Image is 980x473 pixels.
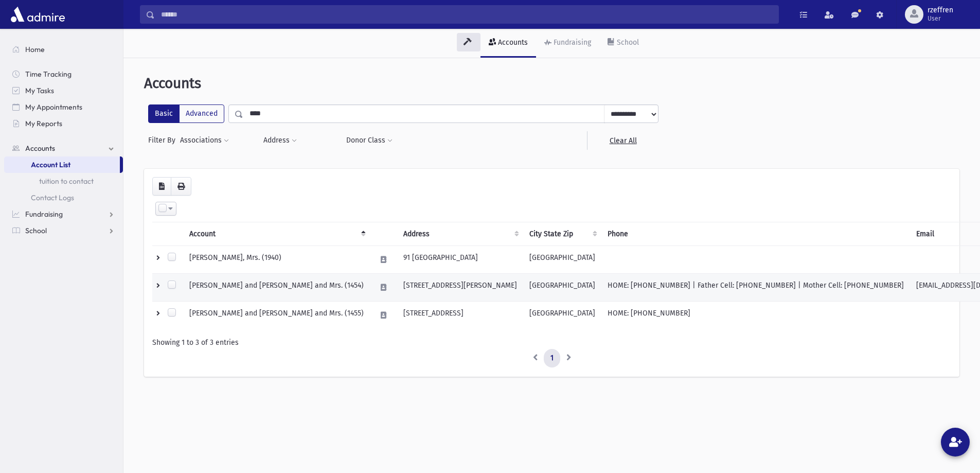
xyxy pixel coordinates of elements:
[615,38,639,47] div: School
[152,337,951,348] div: Showing 1 to 3 of 3 entries
[601,302,910,329] td: HOME: [PHONE_NUMBER]
[4,115,123,132] a: My Reports
[523,222,601,246] th: City State Zip : activate to sort column ascending
[587,131,658,150] a: Clear All
[523,246,601,274] td: [GEOGRAPHIC_DATA]
[4,99,123,115] a: My Appointments
[601,274,910,302] td: HOME: [PHONE_NUMBER] | Father Cell: [PHONE_NUMBER] | Mother Cell: [PHONE_NUMBER]
[183,246,370,274] td: [PERSON_NAME], Mrs. (1940)
[4,82,123,99] a: My Tasks
[263,131,297,150] button: Address
[31,193,74,202] span: Contact Logs
[25,86,54,95] span: My Tasks
[4,173,123,189] a: tuition to contact
[183,274,370,302] td: [PERSON_NAME] and [PERSON_NAME] and Mrs. (1454)
[155,5,778,24] input: Search
[25,226,47,235] span: School
[346,131,393,150] button: Donor Class
[25,144,55,153] span: Accounts
[4,156,120,173] a: Account List
[4,189,123,206] a: Contact Logs
[180,131,229,150] button: Associations
[4,222,123,239] a: School
[397,222,523,246] th: Address : activate to sort column ascending
[523,302,601,329] td: [GEOGRAPHIC_DATA]
[928,14,953,23] span: User
[25,102,82,112] span: My Appointments
[397,246,523,274] td: 91 [GEOGRAPHIC_DATA]
[4,140,123,156] a: Accounts
[144,75,201,92] span: Accounts
[4,206,123,222] a: Fundraising
[601,222,910,246] th: Phone
[183,302,370,329] td: [PERSON_NAME] and [PERSON_NAME] and Mrs. (1455)
[25,209,63,219] span: Fundraising
[397,274,523,302] td: [STREET_ADDRESS][PERSON_NAME]
[25,45,45,54] span: Home
[8,4,67,25] img: AdmirePro
[148,104,224,123] div: FilterModes
[148,104,180,123] label: Basic
[544,349,560,367] a: 1
[536,29,599,58] a: Fundraising
[4,41,123,58] a: Home
[523,274,601,302] td: [GEOGRAPHIC_DATA]
[179,104,224,123] label: Advanced
[25,69,72,79] span: Time Tracking
[480,29,536,58] a: Accounts
[551,38,591,47] div: Fundraising
[152,177,171,196] button: CSV
[599,29,647,58] a: School
[4,66,123,82] a: Time Tracking
[496,38,528,47] div: Accounts
[25,119,62,128] span: My Reports
[183,222,370,246] th: Account: activate to sort column descending
[928,6,953,14] span: rzeffren
[397,302,523,329] td: [STREET_ADDRESS]
[148,135,180,146] span: Filter By
[171,177,191,196] button: Print
[31,160,70,169] span: Account List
